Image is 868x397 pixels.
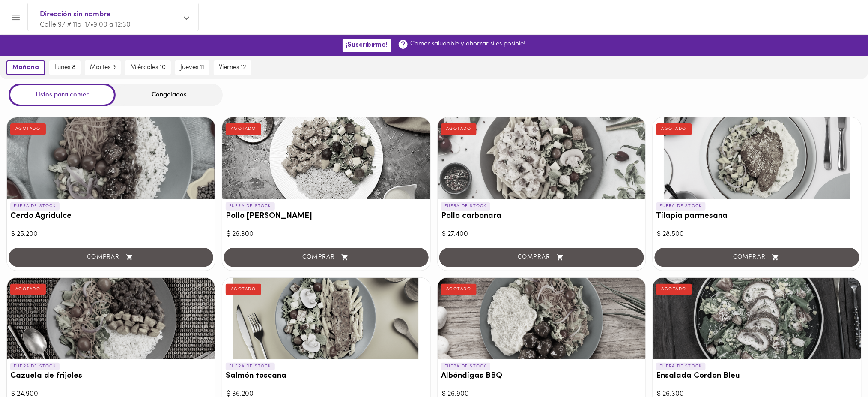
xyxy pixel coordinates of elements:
[85,60,121,75] button: martes 9
[441,372,642,381] h3: Albóndigas BBQ
[343,39,391,52] button: ¡Suscribirme!
[226,123,261,135] div: AGOTADO
[226,212,427,221] h3: Pollo [PERSON_NAME]
[346,41,388,49] span: ¡Suscribirme!
[222,117,430,199] div: Pollo Tikka Massala
[653,117,861,199] div: Tilapia parmesana
[818,347,859,388] iframe: Messagebird Livechat Widget
[222,278,430,359] div: Salmón toscana
[10,202,60,210] p: FUERA DE STOCK
[441,212,642,221] h3: Pollo carbonara
[656,284,692,295] div: AGOTADO
[656,202,706,210] p: FUERA DE STOCK
[441,284,477,295] div: AGOTADO
[653,278,861,359] div: Ensalada Cordon Bleu
[11,229,211,239] div: $ 25.200
[214,60,251,75] button: viernes 12
[49,60,81,75] button: lunes 8
[7,278,215,359] div: Cazuela de frijoles
[656,372,858,381] h3: Ensalada Cordon Bleu
[10,123,46,135] div: AGOTADO
[226,284,261,295] div: AGOTADO
[10,372,212,381] h3: Cazuela de frijoles
[438,117,646,199] div: Pollo carbonara
[219,64,246,72] span: viernes 12
[90,64,116,72] span: martes 9
[438,278,646,359] div: Albóndigas BBQ
[441,363,490,370] p: FUERA DE STOCK
[130,64,166,72] span: miércoles 10
[411,39,526,48] p: Comer saludable y ahorrar si es posible!
[226,363,275,370] p: FUERA DE STOCK
[180,64,204,72] span: jueves 11
[5,7,26,28] button: Menu
[441,202,490,210] p: FUERA DE STOCK
[10,284,46,295] div: AGOTADO
[657,229,857,239] div: $ 28.500
[7,117,215,199] div: Cerdo Agridulce
[40,21,131,28] span: Calle 97 # 11b-17 • 9:00 a 12:30
[656,212,858,221] h3: Tilapia parmesana
[442,229,641,239] div: $ 27.400
[10,212,212,221] h3: Cerdo Agridulce
[175,60,209,75] button: jueves 11
[6,60,45,75] button: mañana
[40,9,178,20] span: Dirección sin nombre
[10,363,60,370] p: FUERA DE STOCK
[656,123,692,135] div: AGOTADO
[226,202,275,210] p: FUERA DE STOCK
[226,372,427,381] h3: Salmón toscana
[227,229,426,239] div: $ 26.300
[9,84,116,106] div: Listos para comer
[54,64,75,72] span: lunes 8
[12,64,39,72] span: mañana
[656,363,706,370] p: FUERA DE STOCK
[125,60,171,75] button: miércoles 10
[441,123,477,135] div: AGOTADO
[116,84,223,106] div: Congelados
